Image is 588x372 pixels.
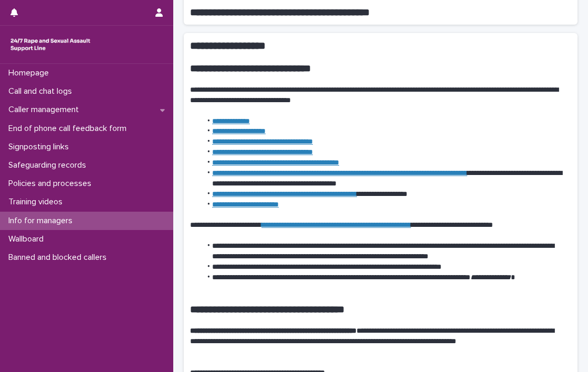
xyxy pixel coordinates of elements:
p: Policies and processes [4,179,100,189]
p: Caller management [4,105,87,115]
p: Training videos [4,197,71,207]
p: Safeguarding records [4,160,94,170]
p: End of phone call feedback form [4,124,135,134]
p: Call and chat logs [4,86,80,96]
img: rhQMoQhaT3yELyF149Cw [8,34,92,55]
p: Homepage [4,68,57,78]
p: Wallboard [4,234,52,244]
p: Banned and blocked callers [4,253,115,262]
p: Signposting links [4,142,77,152]
p: Info for managers [4,216,81,226]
